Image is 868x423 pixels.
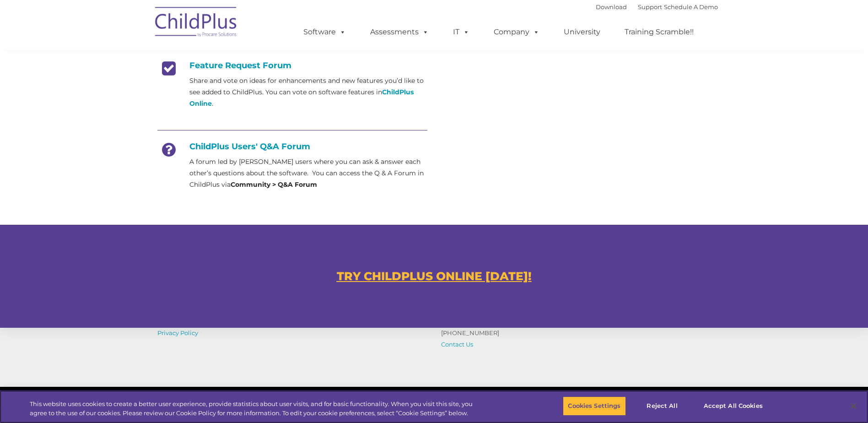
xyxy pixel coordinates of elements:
a: Assessments [361,23,438,41]
a: Company [485,23,549,41]
a: Training Scramble!! [615,23,703,41]
a: Download [596,3,627,11]
button: Cookies Settings [563,396,625,416]
p: A forum led by [PERSON_NAME] users where you can ask & answer each other’s questions about the so... [189,156,427,190]
a: University [555,23,609,41]
a: Software [294,23,355,41]
h4: ChildPlus Users' Q&A Forum [157,141,427,152]
button: Reject All [634,396,691,416]
a: Support [638,3,662,11]
a: TRY CHILDPLUS ONLINE [DATE]! [337,269,532,283]
a: ChildPlus Online [189,88,414,108]
strong: Community > Q&A Forum [231,180,317,189]
img: ChildPlus by Procare Solutions [151,0,242,46]
button: Close [843,396,863,416]
p: Share and vote on ideas for enhancements and new features you’d like to see added to ChildPlus. Y... [189,75,427,109]
a: Privacy Policy [157,329,198,336]
font: | [596,3,718,11]
h4: Feature Request Forum [157,60,427,70]
a: Schedule A Demo [664,3,718,11]
button: Accept All Cookies [699,396,768,416]
a: IT [444,23,479,41]
div: This website uses cookies to create a better user experience, provide statistics about user visit... [30,400,477,418]
a: Contact Us [441,341,473,348]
